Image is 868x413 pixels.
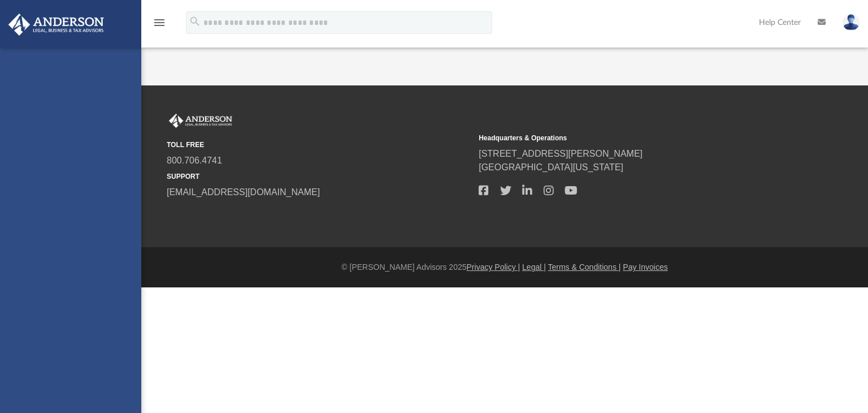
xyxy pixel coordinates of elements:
[479,162,623,172] a: [GEOGRAPHIC_DATA][US_STATE]
[548,263,621,272] a: Terms & Conditions |
[167,187,320,197] a: [EMAIL_ADDRESS][DOMAIN_NAME]
[623,263,667,272] a: Pay Invoices
[153,16,166,29] i: menu
[522,263,546,272] a: Legal |
[167,114,235,128] img: Anderson Advisors Platinum Portal
[167,171,471,182] small: SUPPORT
[479,149,643,158] a: [STREET_ADDRESS][PERSON_NAME]
[479,133,783,143] small: Headquarters & Operations
[167,156,222,165] a: 800.706.4741
[5,14,107,36] img: Anderson Advisors Platinum Portal
[141,261,868,273] div: © [PERSON_NAME] Advisors 2025
[153,21,166,29] a: menu
[467,263,520,272] a: Privacy Policy |
[189,15,201,28] i: search
[843,14,860,31] img: User Pic
[167,140,471,150] small: TOLL FREE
